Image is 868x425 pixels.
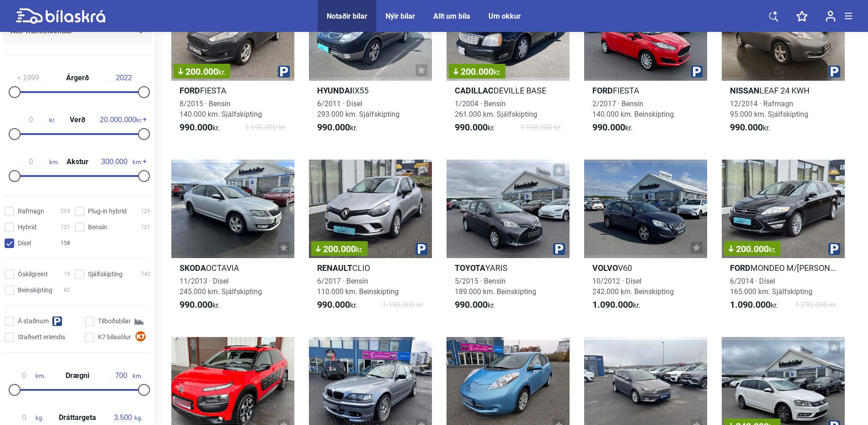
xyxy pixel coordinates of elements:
[317,122,350,133] b: 990.000
[61,238,70,248] span: 158
[317,300,357,311] span: kr.
[245,122,286,133] span: 1.190.000 kr.
[453,67,501,76] span: 200.000
[178,67,226,76] span: 200.000
[180,277,262,296] span: 11/2013 · Dísel 245.000 km. Sjálfskipting
[592,300,640,311] span: kr.
[592,277,674,296] span: 10/2012 · Dísel 242.000 km. Beinskipting
[88,207,127,216] span: Plug-in hybrid
[520,122,561,133] span: 1.190.000 kr.
[88,223,107,232] span: Bensín
[722,85,845,96] h2: LEAF 24 KWH
[13,414,43,422] span: kg.
[455,122,495,133] span: kr.
[309,85,432,96] h2: IX55
[592,122,632,133] span: kr.
[730,122,770,133] span: kr.
[317,299,350,310] b: 990.000
[382,300,424,311] span: 1.190.000 kr.
[327,12,367,21] a: Notaðir bílar
[180,99,262,119] span: 8/2015 · Bensín 140.000 km. Sjálfskipting
[828,243,840,255] img: parking.png
[722,263,845,273] h2: MONDEO M/[PERSON_NAME]
[455,99,537,119] span: 1/2004 · Bensín 261.000 km. Sjálfskipting
[769,245,776,254] span: kr.
[180,122,212,133] b: 990.000
[455,277,536,296] span: 5/2015 · Bensín 189.000 km. Beinskipting
[18,207,44,216] span: Rafmagn
[18,223,36,232] span: Hybrid
[385,12,415,21] div: Nýir bílar
[317,99,400,119] span: 6/2011 · Dísel 293.000 km. Sjálfskipting
[317,263,352,273] b: Renault
[64,285,70,295] span: 82
[584,160,707,319] a: VolvoV6010/2012 · Dísel242.000 km. Beinskipting1.090.000kr.
[309,263,432,273] h2: CLIO
[722,160,845,319] a: 200.000kr.FordMONDEO M/[PERSON_NAME]6/2014 · Dísel165.000 km. Sjálfskipting1.090.000kr.1.290.000 kr.
[112,414,142,422] span: kg.
[493,68,501,77] span: kr.
[18,316,49,326] span: Á staðnum
[455,86,493,95] b: Cadillac
[691,66,703,78] img: parking.png
[488,12,521,21] div: Um okkur
[64,270,70,279] span: 19
[317,277,399,296] span: 6/2017 · Bensín 110.000 km. Beinskipting
[455,263,485,273] b: Toyota
[592,263,618,273] b: Volvo
[110,372,142,380] span: km.
[180,300,220,311] span: kr.
[730,99,808,119] span: 12/2014 · Rafmagn 95.000 km. Sjálfskipting
[13,372,45,380] span: km.
[416,243,427,255] img: parking.png
[98,332,131,342] span: K7 bílasölur
[730,122,763,133] b: 990.000
[730,299,770,310] b: 1.090.000
[584,263,707,273] h2: V60
[64,158,91,166] span: Akstur
[96,158,142,166] span: km.
[18,332,65,342] span: Staðsett erlendis
[67,116,87,124] span: Verð
[278,66,290,78] img: parking.png
[316,244,363,254] span: 200.000
[317,122,357,133] span: kr.
[433,12,470,21] a: Allt um bíla
[180,86,200,95] b: Ford
[447,263,570,273] h2: YARIS
[592,299,633,310] b: 1.090.000
[730,277,812,296] span: 6/2014 · Dísel 165.000 km. Sjálfskipting
[61,223,70,232] span: 121
[171,85,294,96] h2: FIESTA
[455,122,488,133] b: 990.000
[553,243,565,255] img: parking.png
[63,372,92,379] span: Drægni
[13,116,55,124] span: kr.
[828,66,840,78] img: parking.png
[218,68,226,77] span: kr.
[171,160,294,319] a: SkodaOCTAVIA11/2013 · Dísel245.000 km. Sjálfskipting990.000kr.
[447,160,570,319] a: ToyotaYARIS5/2015 · Bensín189.000 km. Beinskipting990.000kr.
[141,270,150,279] span: 742
[447,85,570,96] h2: DEVILLE BASE
[795,300,837,311] span: 1.290.000 kr.
[584,85,707,96] h2: FIESTA
[141,207,150,216] span: 129
[592,99,674,119] span: 2/2017 · Bensín 140.000 km. Beinskipting
[317,86,352,95] b: Hyundai
[730,86,760,95] b: Nissan
[180,299,212,310] b: 990.000
[826,10,836,22] img: user-login.svg
[61,207,70,216] span: 293
[356,245,363,254] span: kr.
[455,300,495,311] span: kr.
[18,270,48,279] span: Óskilgreint
[592,86,613,95] b: Ford
[180,263,206,273] b: Skoda
[592,122,625,133] b: 990.000
[171,263,294,273] h2: OCTAVIA
[64,74,91,82] span: Árgerð
[88,270,123,279] span: Sjálfskipting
